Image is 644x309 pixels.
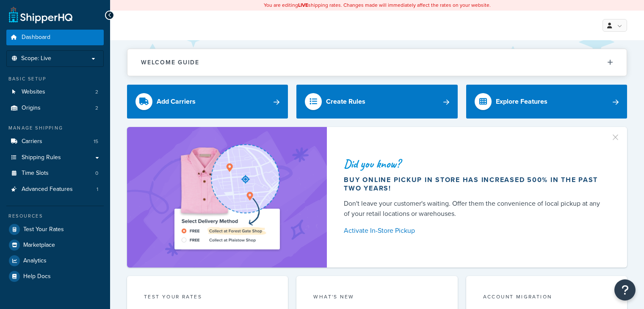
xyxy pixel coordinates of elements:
span: Scope: Live [21,55,51,62]
a: Time Slots0 [6,166,104,181]
a: Websites2 [6,84,104,100]
div: What's New [313,293,440,303]
span: Time Slots [22,170,49,177]
a: Advanced Features1 [6,182,104,197]
div: Account Migration [483,293,610,303]
span: Test Your Rates [23,226,64,233]
div: Create Rules [326,96,365,108]
b: LIVE [298,1,308,9]
a: Add Carriers [127,85,288,119]
li: Websites [6,84,104,100]
a: Activate In-Store Pickup [344,225,607,237]
span: Analytics [23,257,47,265]
span: 2 [95,88,98,96]
a: Shipping Rules [6,150,104,166]
li: Advanced Features [6,182,104,197]
li: Time Slots [6,166,104,181]
a: Help Docs [6,269,104,284]
span: 0 [95,170,98,177]
button: Open Resource Center [614,279,636,301]
span: Carriers [22,138,42,145]
a: Dashboard [6,30,104,45]
a: Analytics [6,253,104,268]
a: Carriers15 [6,134,104,149]
div: Add Carriers [157,96,196,108]
li: Carriers [6,134,104,149]
a: Origins2 [6,100,104,116]
img: ad-shirt-map-b0359fc47e01cab431d101c4b569394f6a03f54285957d908178d52f29eb9668.png [150,140,304,255]
span: Dashboard [22,34,50,41]
span: 2 [95,105,98,112]
span: Marketplace [23,242,55,249]
span: Websites [22,88,45,96]
span: Advanced Features [22,186,73,193]
span: 1 [97,186,98,193]
div: Basic Setup [6,75,104,83]
a: Explore Features [466,85,627,119]
a: Test Your Rates [6,222,104,237]
div: Don't leave your customer's waiting. Offer them the convenience of local pickup at any of your re... [344,199,607,219]
span: Origins [22,105,41,112]
div: Did you know? [344,158,607,170]
div: Resources [6,212,104,220]
span: Help Docs [23,273,51,280]
a: Marketplace [6,237,104,253]
button: Welcome Guide [127,49,627,76]
li: Origins [6,100,104,116]
a: Create Rules [296,85,457,119]
div: Manage Shipping [6,124,104,132]
div: Buy online pickup in store has increased 500% in the past two years! [344,176,607,193]
span: Shipping Rules [22,154,61,161]
div: Test your rates [144,293,271,303]
h2: Welcome Guide [141,59,199,66]
span: 15 [94,138,98,145]
div: Explore Features [496,96,547,108]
